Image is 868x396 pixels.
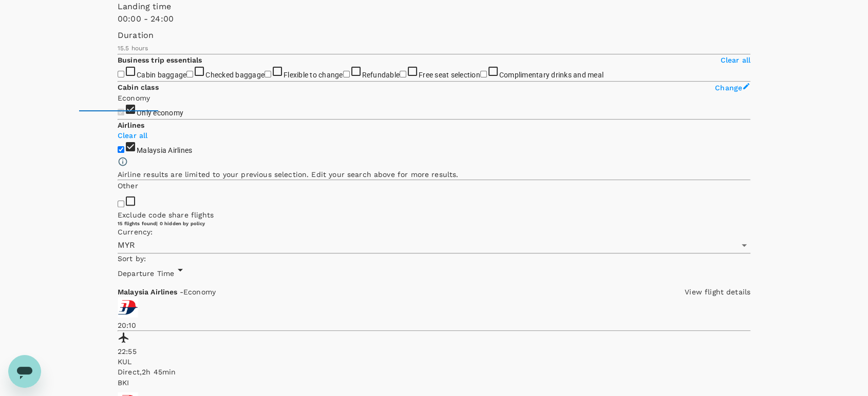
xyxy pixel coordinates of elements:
span: Checked baggage [205,71,265,79]
span: Economy [183,288,216,296]
strong: Airlines [118,121,144,129]
input: Malaysia Airlines [118,146,124,153]
span: 00:00 - 24:00 [118,14,174,24]
p: Exclude code share flights [118,210,750,220]
p: Other [118,181,750,191]
span: Departure Time [118,269,174,278]
p: KUL [118,357,750,367]
span: Only economy [137,109,183,117]
input: Only economy [118,109,124,115]
p: BKI [118,378,750,388]
div: 15 flights found | 0 hidden by policy [118,220,750,227]
input: Flexible to change [265,71,271,77]
p: 20:10 [118,320,750,330]
input: Cabin baggage [118,71,124,77]
span: Malaysia Airlines [137,146,192,154]
strong: Business trip essentials [118,56,202,64]
p: Landing time [118,1,750,13]
span: Flexible to change [284,71,343,79]
span: - [180,288,183,296]
strong: Cabin class [118,83,159,91]
span: Complimentary drinks and meal [499,71,603,79]
iframe: Button to launch messaging window [8,355,41,388]
input: Free seat selection [400,71,406,77]
input: Exclude code share flights [118,201,124,207]
p: Clear all [118,130,750,141]
p: View flight details [685,287,750,297]
span: Sort by : [118,254,146,263]
span: Cabin baggage [137,71,186,79]
img: MH [118,297,138,318]
input: Checked baggage [186,71,193,77]
p: Clear all [721,55,750,65]
span: 15.5 hours [118,45,148,52]
p: Economy [118,93,750,103]
p: 22:55 [118,346,750,357]
span: Refundable [362,71,400,79]
p: Airline results are limited to your previous selection. Edit your search above for more results. [118,169,750,180]
span: Currency : [118,228,153,236]
span: Change [715,84,742,92]
input: Refundable [343,71,350,77]
button: Open [737,238,751,252]
p: Duration [118,29,750,42]
span: Malaysia Airlines [118,288,180,296]
input: Complimentary drinks and meal [480,71,487,77]
div: Direct , 2h 45min [118,367,750,377]
span: Free seat selection [419,71,480,79]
